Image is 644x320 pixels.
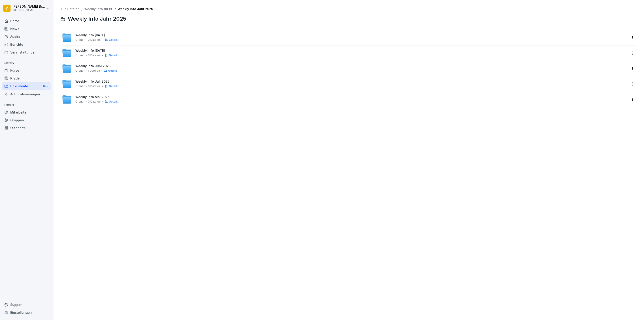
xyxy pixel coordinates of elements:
[84,7,113,11] a: Weekly Info für BL
[75,54,85,57] span: Ordner
[62,48,627,58] a: Weekly Info [DATE]Ordner0 DateienGeteilt
[75,85,85,88] span: Ordner
[2,48,51,56] a: Veranstaltungen
[109,100,118,103] span: Geteilt
[2,33,51,41] a: Audits
[2,301,51,309] div: Support
[75,38,85,41] span: Ordner
[2,116,51,124] a: Gruppen
[75,80,109,84] span: Weekly Info Juli 2025
[2,82,51,90] a: DokumenteNew
[2,59,51,67] p: Library
[88,85,101,88] span: 0 Dateien
[115,7,116,11] span: /
[2,17,51,25] a: Home
[2,309,51,316] a: Einstellungen
[61,7,80,11] a: Alle Dateien
[2,101,51,108] p: People
[75,64,110,68] span: Weekly Info Juni 2025
[2,67,51,74] a: Kurse
[88,38,101,41] span: 0 Dateien
[62,64,627,73] a: Weekly Info Juni 2025Ordner1 DateienGeteilt
[68,16,126,22] span: Weekly Info Jahr 2025
[2,108,51,116] a: Mitarbeiter
[75,33,105,37] span: Weekly Info [DATE]
[2,82,51,90] div: Dokumente
[88,54,101,57] span: 0 Dateien
[62,94,627,104] a: Weekly Info Mai 2025Ordner0 DateienGeteilt
[42,84,50,89] div: New
[75,49,105,53] span: Weekly Info [DATE]
[2,25,51,33] a: News
[75,100,85,103] span: Ordner
[109,85,118,88] span: Geteilt
[75,69,85,72] span: Ordner
[88,69,100,72] span: 1 Dateien
[2,41,51,48] a: Berichte
[13,5,45,9] p: [PERSON_NAME] Bremke
[75,95,109,99] span: Weekly Info Mai 2025
[109,38,118,41] span: Geteilt
[13,9,45,12] p: [PERSON_NAME]
[108,69,117,72] span: Geteilt
[109,54,118,57] span: Geteilt
[2,90,51,98] a: Automatisierungen
[62,79,627,89] a: Weekly Info Juli 2025Ordner0 DateienGeteilt
[88,100,101,103] span: 0 Dateien
[62,33,627,43] a: Weekly Info [DATE]Ordner0 DateienGeteilt
[2,124,51,132] a: Standorte
[81,7,83,11] span: /
[2,74,51,82] a: Pfade
[118,7,153,11] a: Weekly Info Jahr 2025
